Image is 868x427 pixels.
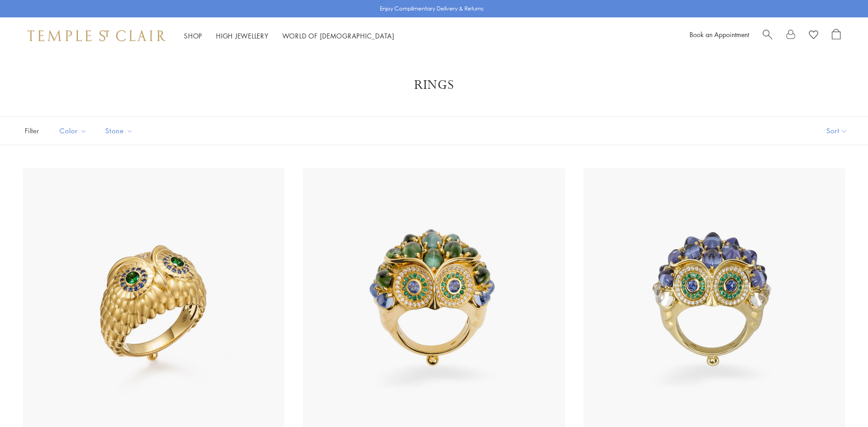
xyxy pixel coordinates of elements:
[763,29,772,43] a: Search
[806,117,868,145] button: Show sort by
[55,125,94,137] span: Color
[53,120,94,141] button: Color
[37,77,831,93] h1: Rings
[380,4,484,13] p: Enjoy Complimentary Delivery & Returns
[809,29,818,43] a: View Wishlist
[184,31,202,40] a: ShopShop
[184,30,394,42] nav: Main navigation
[216,31,269,40] a: High JewelleryHigh Jewellery
[690,30,749,39] a: Book an Appointment
[27,30,166,41] img: Temple St. Clair
[101,125,140,137] span: Stone
[832,29,841,43] a: Open Shopping Bag
[98,120,140,141] button: Stone
[282,31,394,40] a: World of [DEMOGRAPHIC_DATA]World of [DEMOGRAPHIC_DATA]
